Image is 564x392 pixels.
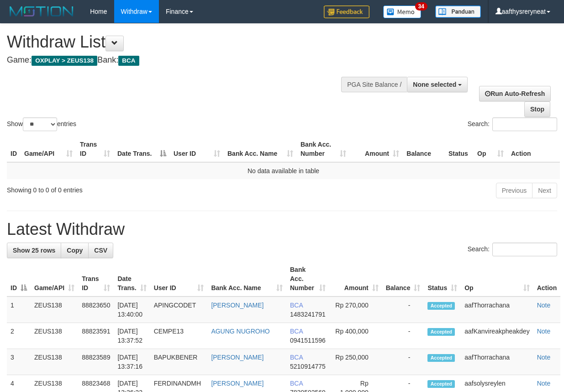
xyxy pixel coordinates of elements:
th: Amount: activate to sort column ascending [350,136,403,162]
td: 88823650 [78,297,114,323]
span: BCA [118,56,139,66]
th: Bank Acc. Number: activate to sort column ascending [286,261,329,297]
h1: Latest Withdraw [7,220,557,238]
th: Op: activate to sort column ascending [474,136,507,162]
a: Note [537,328,551,335]
td: aafKanvireakpheakdey [461,323,533,349]
span: Show 25 rows [13,247,55,254]
th: Bank Acc. Number: activate to sort column ascending [297,136,350,162]
th: Action [507,136,560,162]
th: Status [445,136,474,162]
th: Date Trans.: activate to sort column descending [114,136,170,162]
label: Show entries [7,117,76,131]
a: Run Auto-Refresh [479,86,551,101]
td: 88823591 [78,323,114,349]
th: Action [533,261,561,297]
img: panduan.png [435,5,481,18]
th: Bank Acc. Name: activate to sort column ascending [207,261,286,297]
a: [PERSON_NAME] [211,354,264,361]
td: - [382,349,424,375]
td: No data available in table [7,162,560,179]
span: Copy 0941511596 to clipboard [290,337,326,344]
a: Show 25 rows [7,243,61,258]
td: [DATE] 13:37:16 [114,349,150,375]
span: Copy 5210914775 to clipboard [290,363,326,370]
td: ZEUS138 [31,297,78,323]
h4: Game: Bank: [7,56,367,65]
td: aafThorrachana [461,349,533,375]
th: Op: activate to sort column ascending [461,261,533,297]
div: Showing 0 to 0 of 0 entries [7,182,228,195]
span: CSV [94,247,107,254]
span: 34 [415,2,427,11]
td: 1 [7,297,31,323]
a: Note [537,354,551,361]
td: ZEUS138 [31,349,78,375]
th: Balance [403,136,445,162]
select: Showentries [23,117,57,131]
h1: Withdraw List [7,33,367,51]
td: - [382,323,424,349]
div: PGA Site Balance / [341,77,407,92]
span: Accepted [427,328,455,336]
th: ID [7,136,21,162]
a: [PERSON_NAME] [211,302,264,309]
th: Game/API: activate to sort column ascending [31,261,78,297]
td: Rp 400,000 [329,323,382,349]
th: ID: activate to sort column descending [7,261,31,297]
span: Copy [67,247,83,254]
th: Bank Acc. Name: activate to sort column ascending [224,136,297,162]
td: 88823589 [78,349,114,375]
td: aafThorrachana [461,297,533,323]
a: Note [537,302,551,309]
th: Trans ID: activate to sort column ascending [76,136,114,162]
th: Balance: activate to sort column ascending [382,261,424,297]
img: MOTION_logo.png [7,5,76,18]
a: Stop [524,101,550,117]
td: ZEUS138 [31,323,78,349]
a: [PERSON_NAME] [211,380,264,387]
button: None selected [407,77,468,92]
a: AGUNG NUGROHO [211,328,269,335]
span: Accepted [427,354,455,362]
td: CEMPE13 [150,323,208,349]
a: Previous [496,183,532,198]
span: Copy 1483241791 to clipboard [290,311,326,318]
a: Next [532,183,557,198]
label: Search: [468,243,557,256]
span: BCA [290,302,303,309]
th: Trans ID: activate to sort column ascending [78,261,114,297]
th: User ID: activate to sort column ascending [150,261,208,297]
span: OXPLAY > ZEUS138 [32,56,97,66]
td: - [382,297,424,323]
td: Rp 250,000 [329,349,382,375]
a: Copy [61,243,89,258]
th: User ID: activate to sort column ascending [170,136,224,162]
a: CSV [88,243,113,258]
span: BCA [290,354,303,361]
th: Status: activate to sort column ascending [424,261,461,297]
input: Search: [492,243,557,256]
td: Rp 270,000 [329,297,382,323]
span: None selected [413,81,456,88]
th: Date Trans.: activate to sort column ascending [114,261,150,297]
img: Feedback.jpg [324,5,369,18]
label: Search: [468,117,557,131]
input: Search: [492,117,557,131]
th: Game/API: activate to sort column ascending [21,136,76,162]
th: Amount: activate to sort column ascending [329,261,382,297]
td: APINGCODET [150,297,208,323]
span: BCA [290,328,303,335]
td: 3 [7,349,31,375]
span: BCA [290,380,303,387]
span: Accepted [427,302,455,310]
td: 2 [7,323,31,349]
a: Note [537,380,551,387]
td: [DATE] 13:40:00 [114,297,150,323]
span: Accepted [427,380,455,388]
img: Button%20Memo.svg [383,5,422,18]
td: [DATE] 13:37:52 [114,323,150,349]
td: BAPUKBENER [150,349,208,375]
